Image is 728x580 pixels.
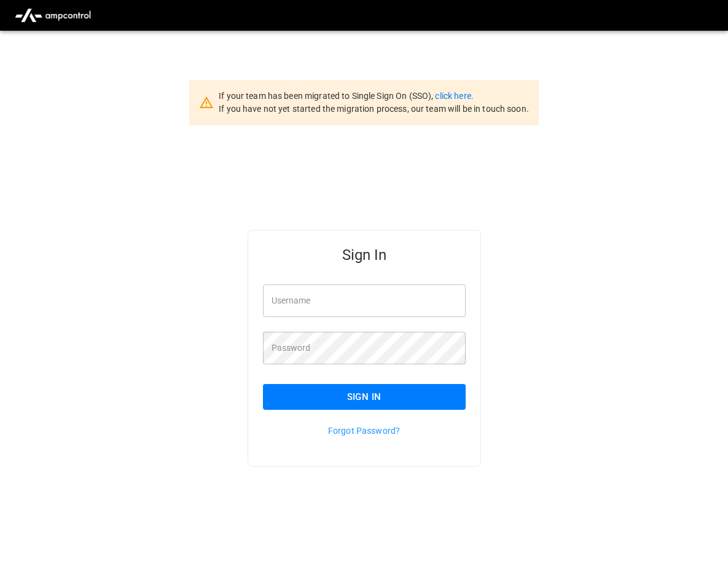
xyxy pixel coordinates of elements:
[10,4,96,27] img: ampcontrol.io logo
[219,104,529,114] span: If you have not yet started the migration process, our team will be in touch soon.
[263,425,466,437] p: Forgot Password?
[219,91,435,101] span: If your team has been migrated to Single Sign On (SSO),
[263,245,466,265] h5: Sign In
[263,384,466,410] button: Sign In
[435,91,473,101] a: click here.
